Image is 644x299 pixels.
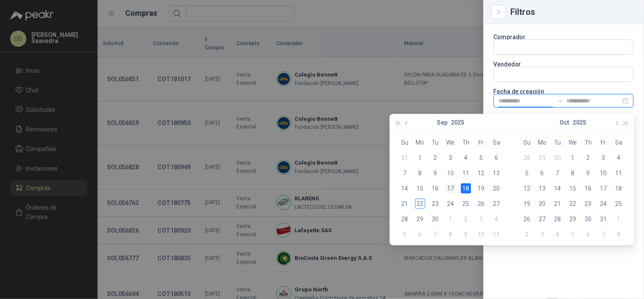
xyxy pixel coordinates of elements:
[611,227,627,242] td: 2025-11-08
[596,135,611,150] th: Fr
[535,196,550,211] td: 2025-10-20
[553,168,563,178] div: 7
[430,214,441,224] div: 30
[614,214,624,224] div: 1
[458,181,474,196] td: 2025-09-18
[489,150,504,165] td: 2025-09-06
[443,150,458,165] td: 2025-09-03
[413,135,428,150] th: Mo
[443,181,458,196] td: 2025-09-17
[413,211,428,227] td: 2025-09-29
[520,181,535,196] td: 2025-10-12
[565,181,581,196] td: 2025-10-15
[489,227,504,242] td: 2025-10-11
[446,214,456,224] div: 1
[560,114,569,131] button: Oct
[428,150,443,165] td: 2025-09-02
[599,153,609,163] div: 3
[397,211,413,227] td: 2025-09-28
[461,183,471,194] div: 18
[581,150,596,165] td: 2025-10-02
[461,229,471,239] div: 9
[511,8,634,16] div: Filtros
[565,135,581,150] th: We
[446,153,456,163] div: 3
[553,153,563,163] div: 30
[583,183,593,194] div: 16
[458,165,474,181] td: 2025-09-11
[557,97,563,104] span: swap-right
[614,168,624,178] div: 11
[476,153,487,163] div: 5
[446,199,456,209] div: 24
[581,165,596,181] td: 2025-10-09
[522,153,532,163] div: 28
[568,153,578,163] div: 1
[520,165,535,181] td: 2025-10-05
[415,153,425,163] div: 1
[614,153,624,163] div: 4
[611,196,627,211] td: 2025-10-25
[581,135,596,150] th: Th
[537,168,548,178] div: 6
[568,229,578,239] div: 5
[446,183,456,194] div: 17
[489,135,504,150] th: Sa
[397,196,413,211] td: 2025-09-21
[428,227,443,242] td: 2025-10-07
[583,214,593,224] div: 30
[400,153,410,163] div: 31
[520,211,535,227] td: 2025-10-26
[430,199,441,209] div: 23
[415,168,425,178] div: 8
[581,227,596,242] td: 2025-11-06
[461,214,471,224] div: 2
[458,196,474,211] td: 2025-09-25
[428,135,443,150] th: Tu
[443,211,458,227] td: 2025-10-01
[400,183,410,194] div: 14
[451,114,464,131] button: 2025
[568,168,578,178] div: 8
[535,227,550,242] td: 2025-11-03
[550,181,565,196] td: 2025-10-14
[400,214,410,224] div: 28
[596,150,611,165] td: 2025-10-03
[596,196,611,211] td: 2025-10-24
[428,196,443,211] td: 2025-09-23
[614,183,624,194] div: 18
[443,165,458,181] td: 2025-09-10
[568,214,578,224] div: 29
[614,229,624,239] div: 8
[492,214,502,224] div: 4
[522,214,532,224] div: 26
[537,199,548,209] div: 20
[428,211,443,227] td: 2025-09-30
[550,196,565,211] td: 2025-10-21
[537,153,548,163] div: 29
[550,135,565,150] th: Tu
[520,196,535,211] td: 2025-10-19
[522,183,532,194] div: 12
[535,135,550,150] th: Mo
[494,89,634,94] p: Fecha de creación
[458,227,474,242] td: 2025-10-09
[550,227,565,242] td: 2025-11-04
[494,62,634,67] p: Vendedor
[535,165,550,181] td: 2025-10-06
[596,181,611,196] td: 2025-10-17
[400,229,410,239] div: 5
[611,150,627,165] td: 2025-10-04
[492,153,502,163] div: 6
[413,181,428,196] td: 2025-09-15
[476,199,487,209] div: 26
[415,229,425,239] div: 6
[428,165,443,181] td: 2025-09-09
[446,229,456,239] div: 8
[443,135,458,150] th: We
[557,97,563,104] span: to
[565,165,581,181] td: 2025-10-08
[581,196,596,211] td: 2025-10-23
[599,199,609,209] div: 24
[550,211,565,227] td: 2025-10-28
